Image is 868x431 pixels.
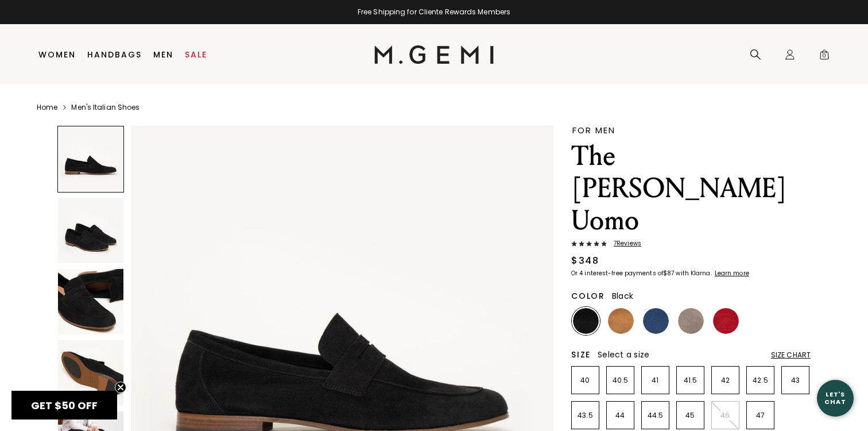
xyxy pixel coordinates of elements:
a: Learn more [714,270,749,277]
klarna-placement-style-body: Or 4 interest-free payments of [571,269,663,278]
a: Men [153,50,173,59]
img: The Sacca Uomo [58,198,123,263]
div: GET $50 OFFClose teaser [11,391,117,420]
klarna-placement-style-cta: Learn more [715,269,749,278]
span: GET $50 OFF [31,398,98,413]
a: Sale [185,50,207,59]
klarna-placement-style-amount: $87 [663,269,674,278]
span: 7 Review s [607,240,641,247]
p: 40.5 [607,376,634,385]
p: 43 [782,376,809,385]
a: Men's Italian Shoes [71,103,139,112]
span: Select a size [598,349,649,360]
img: Luggage [608,308,634,334]
span: 0 [819,51,830,63]
h1: The [PERSON_NAME] Uomo [571,140,811,237]
a: Handbags [87,50,142,59]
div: $348 [571,254,599,268]
h2: Color [571,291,605,301]
a: Women [38,50,76,59]
img: Sunset Red [713,308,739,334]
img: Dark Sandstone [678,308,704,334]
img: The Sacca Uomo [58,269,123,334]
button: Close teaser [115,382,126,393]
span: Black [612,290,633,302]
h2: Size [571,350,591,359]
a: 7Reviews [571,240,811,249]
div: Size Chart [771,351,811,360]
div: FOR MEN [572,126,811,134]
img: M.Gemi [374,45,494,64]
div: Let's Chat [817,391,854,405]
p: 43.5 [572,411,599,420]
a: Home [37,103,57,112]
img: The Sacca Uomo [58,340,123,406]
p: 42.5 [747,376,774,385]
p: 47 [747,411,774,420]
p: 44 [607,411,634,420]
p: 44.5 [642,411,669,420]
p: 40 [572,376,599,385]
klarna-placement-style-body: with Klarna [676,269,713,278]
p: 41.5 [677,376,704,385]
p: 46 [712,411,739,420]
p: 45 [677,411,704,420]
img: Black [573,308,599,334]
img: Navy [643,308,669,334]
p: 42 [712,376,739,385]
p: 41 [642,376,669,385]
